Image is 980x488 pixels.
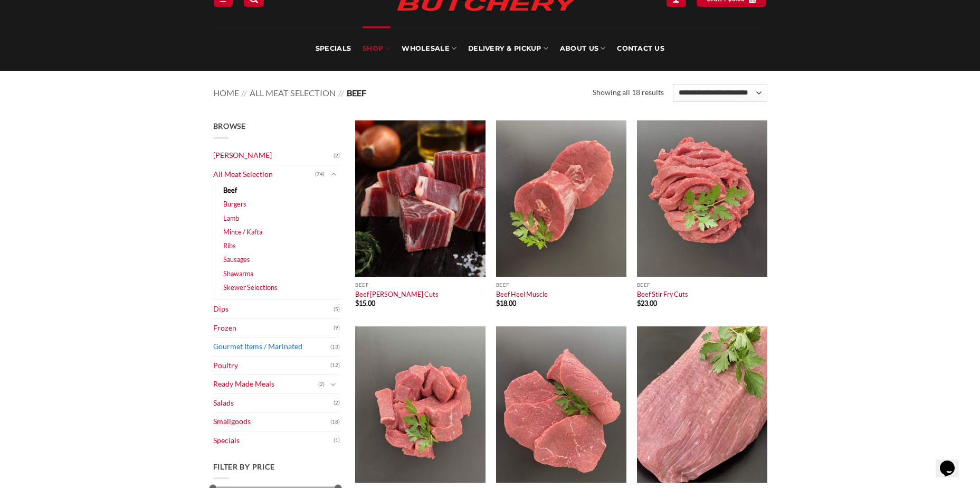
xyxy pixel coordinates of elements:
span: Browse [213,121,246,130]
p: Beef [637,282,767,288]
span: (13) [330,339,340,355]
span: (1) [334,433,340,448]
a: Smallgoods [213,412,330,431]
span: (5) [334,302,340,317]
span: $ [637,299,641,307]
a: All Meat Selection [213,165,315,184]
p: Beef [355,282,486,288]
a: SHOP [363,26,390,71]
a: Beef Heel Muscle [496,290,548,298]
p: Showing all 18 results [593,87,664,99]
bdi: 23.00 [637,299,657,307]
a: Specials [213,431,334,450]
img: Beef Heel Muscle [496,120,626,277]
a: Frozen [213,319,334,337]
a: Gourmet Items / Marinated [213,337,330,356]
a: Specials [316,26,351,71]
img: Beef Topside Steaks [496,326,626,483]
img: Beef Stir Fry Cuts [637,120,767,277]
span: (2) [318,377,325,392]
span: (2) [334,395,340,411]
span: $ [355,299,359,307]
a: Salads [213,394,334,412]
p: Beef [496,282,626,288]
a: About Us [560,26,605,71]
span: // [241,88,247,98]
span: (12) [330,358,340,373]
a: Shawarma [223,267,253,280]
a: Sausages [223,252,250,266]
select: Shop order [673,84,767,102]
img: Diced Beef [355,326,486,483]
a: Contact Us [617,26,664,71]
span: // [338,88,344,98]
img: Beef Eye Silverside [637,326,767,483]
span: (74) [315,166,325,182]
a: Dips [213,300,334,318]
bdi: 15.00 [355,299,375,307]
span: (9) [334,320,340,336]
a: Poultry [213,356,330,375]
a: Lamb [223,211,239,225]
a: Wholesale [402,26,456,71]
a: Burgers [223,197,246,211]
button: Toggle [327,168,340,180]
a: Delivery & Pickup [468,26,548,71]
a: Home [213,88,239,98]
span: (18) [330,414,340,430]
a: Mince / Kafta [223,225,262,239]
a: Skewer Selections [223,280,278,294]
a: Beef [PERSON_NAME] Cuts [355,290,439,298]
span: (2) [334,148,340,164]
a: Ready Made Meals [213,375,318,393]
a: [PERSON_NAME] [213,146,334,165]
bdi: 18.00 [496,299,516,307]
a: All Meat Selection [250,88,336,98]
span: Beef [347,88,366,98]
span: Filter by price [213,462,275,471]
a: Ribs [223,239,236,252]
a: Beef Stir Fry Cuts [637,290,688,298]
a: Beef [223,183,237,197]
iframe: chat widget [936,446,969,477]
button: Toggle [327,379,340,390]
span: $ [496,299,500,307]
